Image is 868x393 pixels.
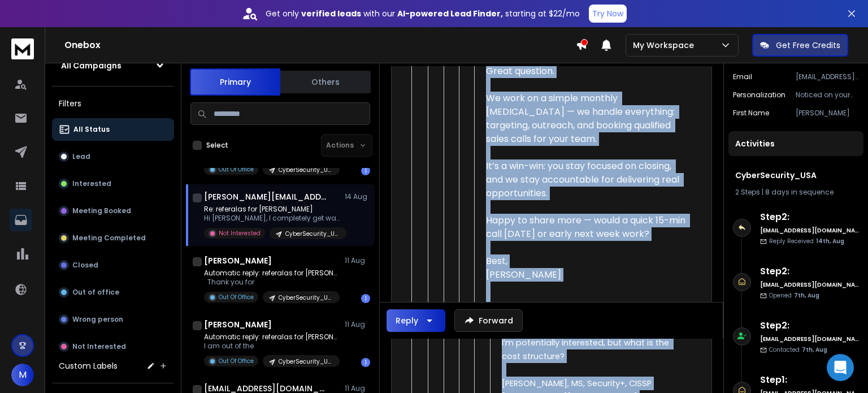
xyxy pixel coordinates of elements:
[760,226,859,235] h6: [EMAIL_ADDRESS][DOMAIN_NAME]
[72,342,126,351] p: Not Interested
[52,96,174,111] h3: Filters
[802,346,827,354] span: 7th, Aug
[486,92,687,146] div: We work on a simple monthly [MEDICAL_DATA] — we handle everything: targeting, outreach, and booki...
[760,265,859,278] h6: Step 2 :
[345,320,370,329] p: 11 Aug
[502,378,652,389] span: [PERSON_NAME], MS, Security+, CISSP
[387,309,445,332] button: Reply
[827,354,854,381] div: Open Intercom Messenger
[454,309,523,332] button: Forward
[760,280,859,289] h6: [EMAIL_ADDRESS][DOMAIN_NAME]
[219,229,261,237] p: Not Interested
[361,358,370,367] div: 1
[72,152,90,161] p: Lead
[760,335,859,343] h6: [EMAIL_ADDRESS][DOMAIN_NAME]
[204,214,340,223] p: Hi [PERSON_NAME], I completely get wanting
[204,278,340,287] p: Thank you for
[204,205,340,214] p: Re: referalas for [PERSON_NAME]
[52,335,174,358] button: Not Interested
[204,319,272,330] h1: [PERSON_NAME]
[361,166,370,175] div: 1
[397,8,503,19] strong: AI-powered Lead Finder,
[735,187,760,197] span: 2 Steps
[765,187,834,197] span: 8 days in sequence
[204,255,272,266] h1: [PERSON_NAME]
[204,332,340,342] p: Automatic reply: referalas for [PERSON_NAME]
[279,293,333,302] p: CyberSecurity_USA
[733,72,752,81] p: Email
[735,188,857,197] div: |
[345,384,370,393] p: 11 Aug
[760,373,859,387] h6: Step 1 :
[11,364,34,386] button: M
[280,70,371,94] button: Others
[345,192,370,201] p: 14 Aug
[486,214,687,241] div: Happy to share more — would a quick 15-min call [DATE] or early next week work?
[206,141,228,150] label: Select
[72,234,146,243] p: Meeting Completed
[396,315,418,326] div: Reply
[52,54,174,77] button: All Campaigns
[52,254,174,277] button: Closed
[59,360,118,372] h3: Custom Labels
[589,5,627,23] button: Try Now
[769,291,819,300] p: Opened
[633,40,698,51] p: My Workspace
[219,293,254,301] p: Out Of Office
[204,191,328,202] h1: [PERSON_NAME][EMAIL_ADDRESS][DOMAIN_NAME]
[52,281,174,304] button: Out of office
[72,206,131,215] p: Meeting Booked
[769,237,844,245] p: Reply Received
[73,125,110,134] p: All Status
[285,230,340,238] p: CyberSecurity_USA
[204,269,340,278] p: Automatic reply: referalas for [PERSON_NAME]
[301,8,361,19] strong: verified leads
[52,118,174,141] button: All Status
[11,38,34,59] img: logo
[796,90,859,100] p: Noticed on your site that you offer penetration testing, security assessments, and incident respo...
[733,109,769,118] p: First Name
[345,256,370,265] p: 11 Aug
[486,159,687,200] div: It’s a win-win: you stay focused on closing, and we stay accountable for delivering real opportun...
[52,227,174,249] button: Meeting Completed
[816,237,844,245] span: 14th, Aug
[361,294,370,303] div: 1
[486,254,687,282] div: Best, [PERSON_NAME]
[769,346,827,354] p: Contacted
[592,8,623,19] p: Try Now
[219,357,254,365] p: Out Of Office
[52,172,174,195] button: Interested
[204,342,340,351] p: I am out of the
[279,357,333,366] p: CyberSecurity_USA
[752,34,848,57] button: Get Free Credits
[735,170,857,181] h1: CyberSecurity_USA
[796,109,859,118] p: [PERSON_NAME]
[52,200,174,222] button: Meeting Booked
[486,64,687,78] div: Great question.
[760,319,859,332] h6: Step 2 :
[190,68,280,96] button: Primary
[52,145,174,168] button: Lead
[72,179,111,188] p: Interested
[733,90,785,100] p: Personalization
[776,40,840,51] p: Get Free Credits
[61,60,121,71] h1: All Campaigns
[72,288,119,297] p: Out of office
[52,308,174,331] button: Wrong person
[72,261,98,270] p: Closed
[72,315,123,324] p: Wrong person
[794,291,819,300] span: 7th, Aug
[760,210,859,224] h6: Step 2 :
[219,165,254,174] p: Out Of Office
[279,166,333,174] p: CyberSecurity_USA
[266,8,580,19] p: Get only with our starting at $22/mo
[796,72,859,81] p: [EMAIL_ADDRESS][DOMAIN_NAME]
[64,38,576,52] h1: Onebox
[728,131,863,156] div: Activities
